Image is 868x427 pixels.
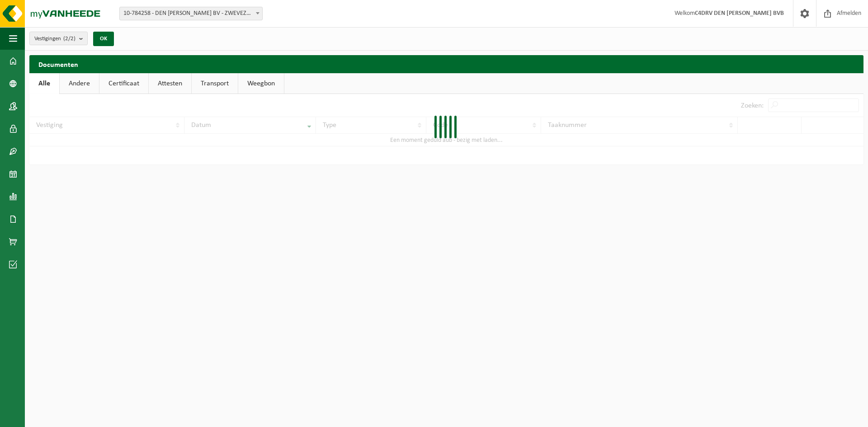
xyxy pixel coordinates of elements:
[238,73,284,94] a: Weegbon
[5,407,151,427] iframe: chat widget
[93,32,114,46] button: OK
[60,73,99,94] a: Andere
[119,7,263,20] span: 10-784258 - DEN BAES JURGEN BV - ZWEVEZELE
[192,73,238,94] a: Transport
[29,73,59,94] a: Alle
[120,7,262,20] span: 10-784258 - DEN BAES JURGEN BV - ZWEVEZELE
[99,73,148,94] a: Certificaat
[29,55,863,73] h2: Documenten
[34,32,75,46] span: Vestigingen
[29,32,88,45] button: Vestigingen(2/2)
[149,73,191,94] a: Attesten
[63,36,75,42] count: (2/2)
[695,10,784,17] strong: C4DRV DEN [PERSON_NAME] BVB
